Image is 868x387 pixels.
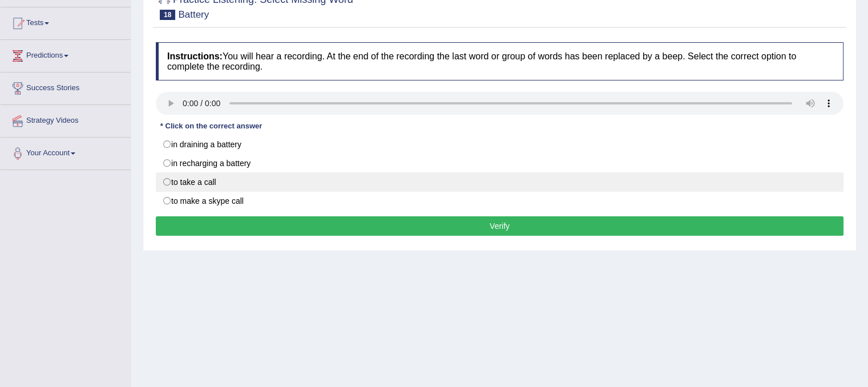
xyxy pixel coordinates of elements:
a: Success Stories [1,72,131,101]
label: to take a call [156,172,843,192]
div: * Click on the correct answer [156,120,267,131]
a: Your Account [1,138,131,166]
button: Verify [156,216,843,236]
a: Strategy Videos [1,105,131,134]
label: in recharging a battery [156,154,843,173]
h4: You will hear a recording. At the end of the recording the last word or group of words has been r... [156,42,843,80]
label: in draining a battery [156,135,843,154]
span: 18 [160,10,175,20]
label: to make a skype call [156,191,843,211]
a: Tests [1,7,131,36]
small: Battery [178,9,209,20]
b: Instructions: [167,51,223,61]
a: Predictions [1,40,131,68]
